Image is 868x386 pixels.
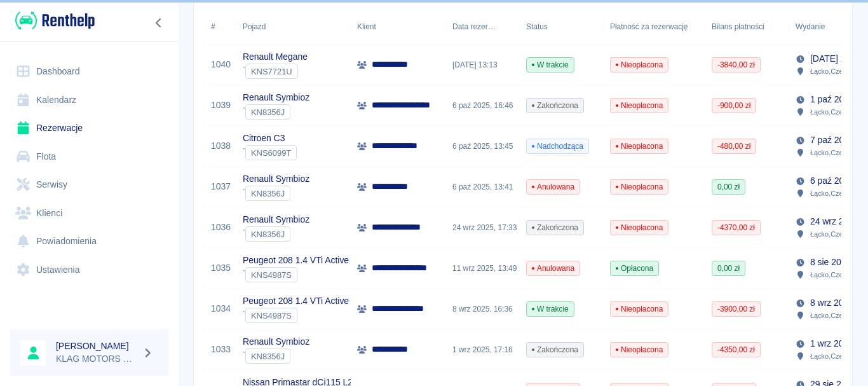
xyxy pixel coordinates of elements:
[243,145,297,160] div: `
[246,352,290,361] span: KN8356J
[246,67,297,76] span: KNS7721U
[10,114,168,142] a: Rezerwacje
[810,106,867,118] p: Łącko , Czerniec 10
[527,222,583,233] span: Zakończona
[243,172,309,186] p: Renault Symbioz
[243,308,349,323] div: `
[205,9,236,45] div: #
[236,9,351,45] div: Pojazd
[243,186,309,201] div: `
[243,64,308,79] div: `
[527,344,583,355] span: Zakończona
[243,267,349,282] div: `
[446,85,520,126] div: 6 paź 2025, 16:46
[496,18,513,36] button: Sort
[351,9,446,45] div: Klient
[810,188,867,199] p: Łącko , Czerniec 10
[10,10,95,31] a: Renthelp logo
[246,230,290,239] span: KN8356J
[810,65,867,77] p: Łącko , Czerniec 10
[825,18,843,36] button: Sort
[211,221,231,234] a: 1036
[243,294,349,308] p: Peugeot 208 1.4 VTi Active
[712,344,760,355] span: -4350,00 zł
[243,254,349,267] p: Peugeot 208 1.4 VTi Active
[604,9,705,45] div: Płatność za rezerwację
[211,261,231,275] a: 1035
[810,269,867,280] p: Łącko , Czerniec 10
[527,59,574,71] span: W trakcie
[10,170,168,199] a: Serwisy
[10,142,168,171] a: Flota
[10,86,168,114] a: Kalendarz
[446,329,520,370] div: 1 wrz 2025, 17:16
[810,52,862,65] p: [DATE] 14:15
[611,344,668,355] span: Nieopłacona
[243,348,309,364] div: `
[611,59,668,71] span: Nieopłacona
[810,147,867,158] p: Łącko , Czerniec 10
[56,340,137,352] h6: [PERSON_NAME]
[796,9,825,45] div: Wydanie
[211,302,231,315] a: 1034
[243,335,309,348] p: Renault Symbioz
[246,107,290,117] span: KN8356J
[611,141,668,152] span: Nieopłacona
[712,100,756,111] span: -900,00 zł
[446,126,520,167] div: 6 paź 2025, 13:45
[712,263,745,274] span: 0,00 zł
[246,270,297,280] span: KNS4987S
[211,180,231,193] a: 1037
[712,181,745,193] span: 0,00 zł
[527,263,580,274] span: Anulowana
[611,303,668,315] span: Nieopłacona
[705,9,789,45] div: Bilans płatności
[446,9,520,45] div: Data rezerwacji
[611,100,668,111] span: Nieopłacona
[611,222,668,233] span: Nieopłacona
[243,104,309,120] div: `
[243,213,309,226] p: Renault Symbioz
[246,148,296,158] span: KNS6099T
[10,256,168,284] a: Ustawienia
[10,227,168,256] a: Powiadomienia
[446,207,520,248] div: 24 wrz 2025, 17:33
[712,59,760,71] span: -3840,00 zł
[712,141,756,152] span: -480,00 zł
[610,9,688,45] div: Płatność za rezerwację
[243,91,309,104] p: Renault Symbioz
[527,181,580,193] span: Anulowana
[712,222,760,233] span: -4370,00 zł
[810,310,867,321] p: Łącko , Czerniec 10
[446,167,520,207] div: 6 paź 2025, 13:41
[810,350,867,362] p: Łącko , Czerniec 10
[526,9,548,45] div: Status
[810,228,867,240] p: Łącko , Czerniec 10
[611,263,658,274] span: Opłacona
[243,50,308,64] p: Renault Megane
[10,199,168,228] a: Klienci
[527,303,574,315] span: W trakcie
[211,139,231,153] a: 1038
[246,311,297,321] span: KNS4987S
[446,289,520,329] div: 8 wrz 2025, 16:36
[149,15,168,31] button: Zwiń nawigację
[211,9,215,45] div: #
[56,352,137,366] p: KLAG MOTORS Rent a Car
[446,248,520,289] div: 11 wrz 2025, 13:49
[211,99,231,112] a: 1039
[357,9,376,45] div: Klient
[452,9,496,45] div: Data rezerwacji
[15,10,95,31] img: Renthelp logo
[243,132,297,145] p: Citroen C3
[243,9,266,45] div: Pojazd
[246,189,290,198] span: KN8356J
[10,57,168,86] a: Dashboard
[446,45,520,85] div: [DATE] 13:13
[611,181,668,193] span: Nieopłacona
[520,9,604,45] div: Status
[712,9,764,45] div: Bilans płatności
[527,100,583,111] span: Zakończona
[527,141,588,152] span: Nadchodząca
[211,58,231,71] a: 1040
